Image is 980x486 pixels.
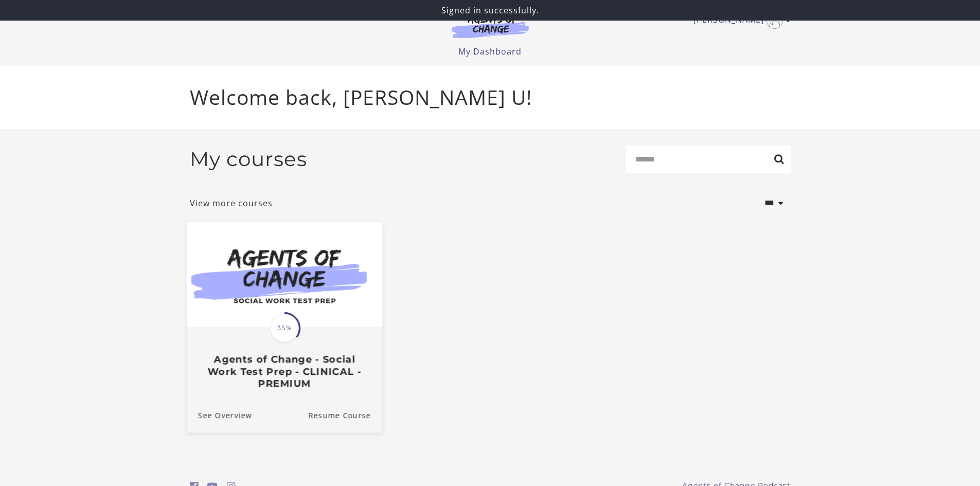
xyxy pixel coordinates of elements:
h2: My courses [190,147,307,171]
a: Agents of Change - Social Work Test Prep - CLINICAL - PREMIUM: Resume Course [308,398,382,432]
a: Agents of Change - Social Work Test Prep - CLINICAL - PREMIUM: See Overview [186,398,252,432]
p: Welcome back, [PERSON_NAME] U! [190,82,791,113]
img: Agents of Change Logo [441,14,540,38]
a: Toggle menu [693,12,786,29]
a: My Dashboard [458,46,522,57]
h3: Agents of Change - Social Work Test Prep - CLINICAL - PREMIUM [198,353,370,389]
span: 35% [270,314,299,343]
a: View more courses [190,197,273,209]
p: Signed in successfully. [4,4,976,16]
